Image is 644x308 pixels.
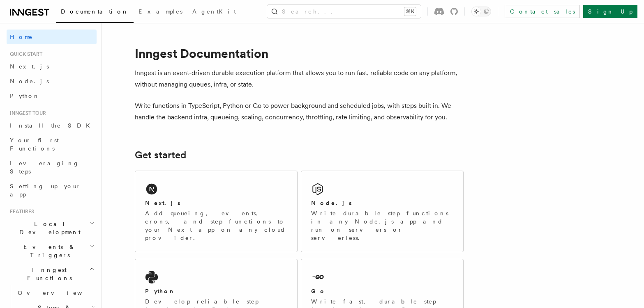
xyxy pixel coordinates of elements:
[7,217,97,240] button: Local Development
[7,59,97,74] a: Next.js
[7,118,97,133] a: Install the SDK
[10,33,33,41] span: Home
[7,110,46,116] span: Inngest tour
[61,8,129,15] span: Documentation
[7,240,97,262] button: Events & Triggers
[134,2,187,22] a: Examples
[135,67,464,90] p: Inngest is an event-driven durable execution platform that allows you to run fast, reliable code ...
[14,285,97,300] a: Overview
[10,137,59,152] span: Your first Functions
[135,171,298,252] a: Next.jsAdd queueing, events, crons, and step functions to your Next app on any cloud provider.
[138,8,182,15] span: Examples
[7,74,97,89] a: Node.js
[7,51,42,57] span: Quick start
[10,78,49,84] span: Node.js
[583,5,637,18] a: Sign Up
[10,93,40,99] span: Python
[301,171,464,252] a: Node.jsWrite durable step functions in any Node.js app and run on servers or serverless.
[7,266,89,282] span: Inngest Functions
[7,262,97,285] button: Inngest Functions
[10,160,79,175] span: Leveraging Steps
[311,209,453,242] p: Write durable step functions in any Node.js app and run on servers or serverless.
[7,208,34,215] span: Features
[145,209,287,242] p: Add queueing, events, crons, and step functions to your Next app on any cloud provider.
[10,122,95,129] span: Install the SDK
[10,63,49,70] span: Next.js
[18,290,102,296] span: Overview
[7,30,97,44] a: Home
[7,89,97,103] a: Python
[7,243,90,259] span: Events & Triggers
[192,8,236,15] span: AgentKit
[56,2,134,23] a: Documentation
[145,287,175,295] h2: Python
[135,100,464,123] p: Write functions in TypeScript, Python or Go to power background and scheduled jobs, with steps bu...
[135,46,464,61] h1: Inngest Documentation
[7,179,97,202] a: Setting up your app
[505,5,580,18] a: Contact sales
[187,2,241,22] a: AgentKit
[404,7,416,16] kbd: ⌘K
[145,199,180,207] h2: Next.js
[135,149,186,161] a: Get started
[7,220,90,236] span: Local Development
[267,5,421,18] button: Search...⌘K
[7,133,97,156] a: Your first Functions
[311,199,352,207] h2: Node.js
[7,156,97,179] a: Leveraging Steps
[311,287,326,295] h2: Go
[10,183,81,198] span: Setting up your app
[471,7,491,16] button: Toggle dark mode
